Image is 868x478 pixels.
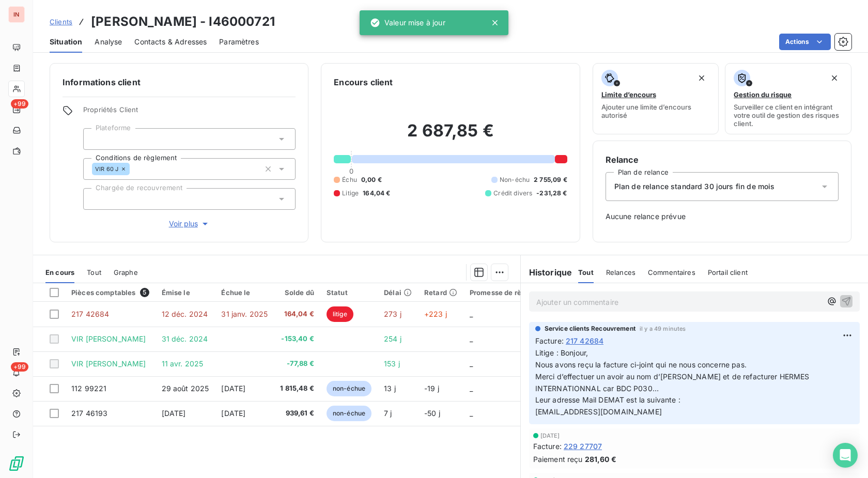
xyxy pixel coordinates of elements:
[45,268,74,276] span: En cours
[91,12,275,31] h3: [PERSON_NAME] - I46000721
[470,409,473,418] span: _
[606,268,636,276] span: Relances
[606,153,839,166] h6: Relance
[361,175,382,184] span: 0,00 €
[424,310,447,318] span: +223 j
[87,268,101,276] span: Tout
[8,455,25,472] img: Logo LeanPay
[424,409,440,418] span: -50 j
[71,288,149,297] div: Pièces comptables
[779,34,831,50] button: Actions
[8,6,25,23] div: IN
[384,288,412,297] div: Délai
[614,181,775,192] span: Plan de relance standard 30 jours fin de mois
[564,441,602,452] span: 229 27707
[50,17,72,27] a: Clients
[280,334,314,344] span: -153,40 €
[536,189,567,198] span: -231,28 €
[11,362,28,372] span: +99
[280,359,314,369] span: -77,88 €
[327,288,371,297] div: Statut
[71,384,106,393] span: 112 99221
[545,324,636,333] span: Service clients Recouvrement
[50,18,72,26] span: Clients
[349,167,353,175] span: 0
[221,409,245,418] span: [DATE]
[363,189,390,198] span: 164,04 €
[640,326,686,332] span: il y a 49 minutes
[578,268,594,276] span: Tout
[221,384,245,393] span: [DATE]
[601,90,656,99] span: Limite d’encours
[327,406,371,421] span: non-échue
[327,306,353,322] span: litige
[342,189,359,198] span: Litige
[95,37,122,47] span: Analyse
[470,359,473,368] span: _
[71,310,109,318] span: 217 42684
[470,334,473,343] span: _
[708,268,748,276] span: Portail client
[833,443,858,468] div: Open Intercom Messenger
[140,288,149,297] span: 5
[566,335,603,346] span: 217 42684
[162,310,208,318] span: 12 déc. 2024
[384,310,401,318] span: 273 j
[725,63,851,134] button: Gestion du risqueSurveiller ce client en intégrant votre outil de gestion des risques client.
[493,189,532,198] span: Crédit divers
[221,310,268,318] span: 31 janv. 2025
[500,175,530,184] span: Non-échu
[734,103,843,128] span: Surveiller ce client en intégrant votre outil de gestion des risques client.
[648,268,695,276] span: Commentaires
[162,384,209,393] span: 29 août 2025
[162,359,204,368] span: 11 avr. 2025
[384,334,401,343] span: 254 j
[533,454,583,465] span: Paiement reçu
[384,359,400,368] span: 153 j
[534,175,567,184] span: 2 755,09 €
[342,175,357,184] span: Échu
[470,288,549,297] div: Promesse de règlement
[162,288,209,297] div: Émise le
[95,166,118,172] span: VIR 60 J
[134,37,207,47] span: Contacts & Adresses
[521,266,572,279] h6: Historique
[71,359,146,368] span: VIR [PERSON_NAME]
[424,288,457,297] div: Retard
[280,408,314,419] span: 939,61 €
[606,211,839,222] span: Aucune relance prévue
[83,105,296,120] span: Propriétés Client
[601,103,710,119] span: Ajouter une limite d’encours autorisé
[585,454,616,465] span: 281,60 €
[535,335,564,346] span: Facture :
[63,76,296,88] h6: Informations client
[470,310,473,318] span: _
[593,63,719,134] button: Limite d’encoursAjouter une limite d’encours autorisé
[280,383,314,394] span: 1 815,48 €
[280,288,314,297] div: Solde dû
[535,348,812,416] span: Litige : Bonjour, Nous avons reçu la facture ci-joint qui ne nous concerne pas. Merci d’effectuer...
[424,384,439,393] span: -19 j
[334,76,393,88] h6: Encours client
[470,384,473,393] span: _
[540,433,560,439] span: [DATE]
[11,99,28,109] span: +99
[219,37,259,47] span: Paramètres
[92,134,100,144] input: Ajouter une valeur
[734,90,792,99] span: Gestion du risque
[370,13,445,32] div: Valeur mise à jour
[384,409,392,418] span: 7 j
[280,309,314,319] span: 164,04 €
[334,120,567,151] h2: 2 687,85 €
[162,334,208,343] span: 31 déc. 2024
[221,288,268,297] div: Échue le
[83,218,296,229] button: Voir plus
[50,37,82,47] span: Situation
[130,164,138,174] input: Ajouter une valeur
[71,409,107,418] span: 217 46193
[71,334,146,343] span: VIR [PERSON_NAME]
[327,381,371,396] span: non-échue
[169,219,210,229] span: Voir plus
[162,409,186,418] span: [DATE]
[114,268,138,276] span: Graphe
